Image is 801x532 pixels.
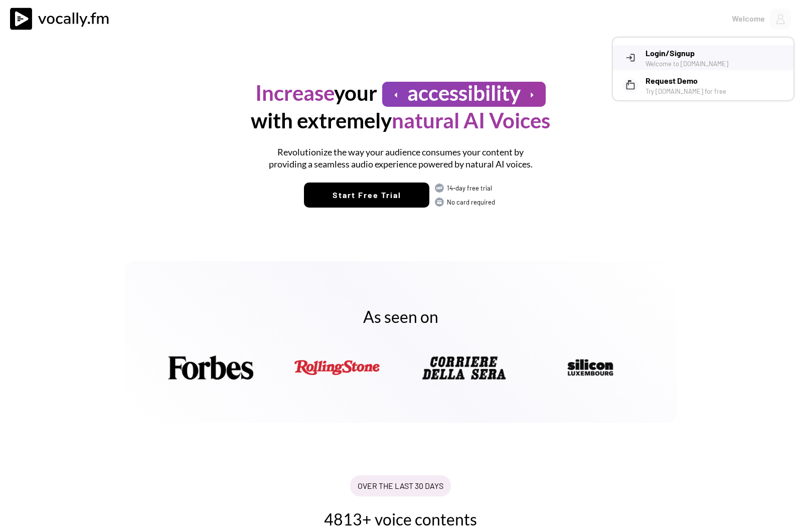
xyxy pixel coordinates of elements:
[294,350,380,385] img: rolling.png
[358,480,443,491] div: OVER THE LAST 30 DAYS
[447,184,497,193] div: 14-day free trial
[770,9,791,30] img: Profile%20Placeholder.png
[646,87,786,96] div: Try [DOMAIN_NAME] for free
[407,79,521,107] h1: accessibility
[646,59,786,68] div: Welcome to [DOMAIN_NAME]
[10,8,115,30] img: vocally%20logo.svg
[646,75,786,87] h3: Request Demo
[255,80,334,105] font: Increase
[168,350,253,385] img: Forbes.png
[255,79,377,107] h1: your
[646,47,786,59] h3: Login/Signup
[157,306,644,327] h2: As seen on
[434,183,444,193] img: FREE.svg
[732,13,765,25] div: Welcome
[434,197,444,207] img: CARD.svg
[625,53,635,63] button: login
[251,107,550,134] h1: with extremely
[390,89,402,101] button: arrow_left
[421,350,507,385] img: Corriere-della-Sera-LOGO-FAT-2.webp
[392,108,550,133] font: natural AI Voices
[200,509,601,530] h2: 4813+ voice contents
[548,350,633,385] img: silicon_logo_MINIMUMsize_web.png
[526,89,538,101] button: arrow_right
[447,198,497,207] div: No card required
[263,146,539,170] h1: Revolutionize the way your audience consumes your content by providing a seamless audio experienc...
[304,183,429,208] button: Start Free Trial
[625,80,635,90] button: markunread_mailbox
